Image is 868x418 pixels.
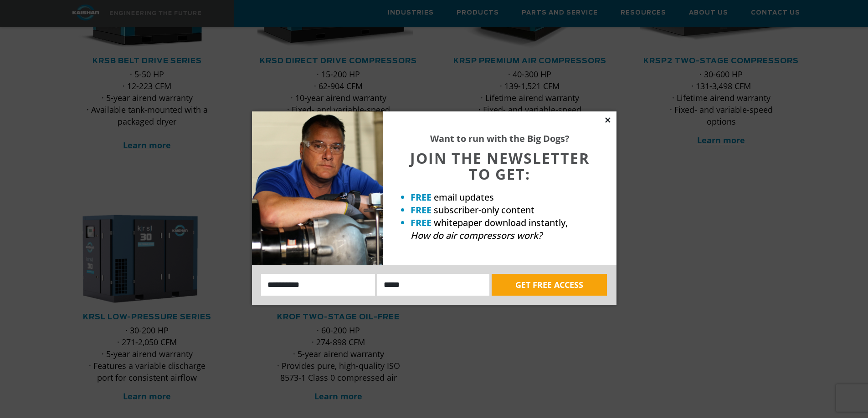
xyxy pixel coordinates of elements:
[411,204,431,216] strong: FREE
[430,132,570,145] strong: Want to run with the Big Dogs?
[434,191,494,203] span: email updates
[492,274,607,296] button: GET FREE ACCESS
[604,116,612,124] button: Close
[410,148,590,184] span: JOIN THE NEWSLETTER TO GET:
[434,204,534,216] span: subscriber-only content
[411,191,431,203] strong: FREE
[434,217,568,229] span: whitepaper download instantly,
[411,229,542,242] em: How do air compressors work?
[261,274,375,296] input: Name:
[377,274,489,296] input: Email
[411,217,431,229] strong: FREE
